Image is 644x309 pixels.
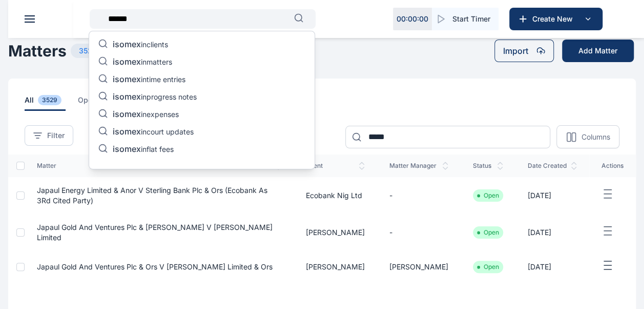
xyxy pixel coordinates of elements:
[113,74,185,86] p: in time entries
[25,95,66,111] span: all
[477,263,499,271] li: Open
[452,14,490,24] span: Start Timer
[113,144,174,156] p: in flat fees
[528,14,581,24] span: Create New
[113,56,172,69] p: in matters
[25,95,78,111] a: all3529
[113,126,141,137] span: isomex
[509,8,603,30] button: Create New
[377,214,461,251] td: -
[556,125,619,148] button: Columns
[294,214,377,251] td: [PERSON_NAME]
[37,162,281,170] span: matter
[113,91,197,104] p: in progress notes
[113,56,141,67] span: isomex
[601,162,624,170] span: actions
[377,177,461,214] td: -
[113,109,179,121] p: in expenses
[515,214,589,251] td: [DATE]
[78,95,128,111] span: open
[37,223,273,242] a: Japaul Gold and Ventures Plc & [PERSON_NAME] v [PERSON_NAME] Limited
[113,39,141,49] span: isomex
[389,162,448,170] span: matter manager
[397,14,428,24] p: 00 : 00 : 00
[47,130,65,141] span: Filter
[294,177,377,214] td: Ecobank Nig Ltd
[477,228,499,237] li: Open
[581,132,610,142] p: Columns
[113,144,141,154] span: isomex
[78,95,140,111] a: open3507
[113,39,168,51] p: in clients
[294,251,377,283] td: [PERSON_NAME]
[432,8,498,30] button: Start Timer
[113,91,141,102] span: isomex
[306,162,365,170] span: client
[494,40,554,62] button: Import
[113,74,141,84] span: isomex
[528,162,577,170] span: date created
[37,186,267,205] a: Japaul Energy Limited & Anor V Sterling Bank Plc & Ors (Ecobank As 3Rd Cited Party)
[113,126,194,139] p: in court updates
[8,42,67,60] h1: Matters
[377,251,461,283] td: [PERSON_NAME]
[515,251,589,283] td: [DATE]
[562,40,634,62] button: Add Matter
[113,109,141,119] span: isomex
[37,262,273,271] a: Japaul Gold and Ventures Plc & Ors v [PERSON_NAME] Limited & Ors
[71,44,132,58] span: 3529 Matters
[477,191,499,200] li: Open
[38,95,61,105] span: 3529
[25,125,73,146] button: Filter
[473,162,503,170] span: status
[515,177,589,214] td: [DATE]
